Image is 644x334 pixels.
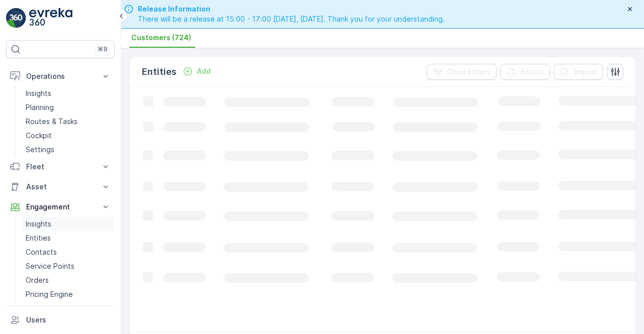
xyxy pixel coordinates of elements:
button: Clear Filters [427,64,497,80]
img: logo_light-DOdMpM7g.png [29,8,72,28]
a: Pricing Engine [22,287,115,301]
a: Users [6,310,115,330]
a: Routes & Tasks [22,115,115,129]
p: Contacts [26,247,57,257]
span: Customers (724) [131,33,191,43]
p: Routes & Tasks [26,117,77,127]
p: Insights [26,88,51,98]
span: There will be a release at 15:00 - 17:00 [DATE], [DATE]. Thank you for your understanding. [138,14,445,24]
p: Insights [26,219,51,229]
span: Release Information [138,4,445,14]
a: Service Points [22,259,115,273]
button: Operations [6,66,115,86]
p: Users [26,315,111,325]
button: Export [501,64,550,80]
a: Insights [22,86,115,100]
button: Asset [6,177,115,197]
p: Cockpit [26,131,52,141]
p: Import [574,67,597,77]
p: ⌘B [98,45,108,53]
button: Engagement [6,197,115,217]
p: Entities [142,65,177,79]
p: Planning [26,102,54,113]
p: Settings [26,145,54,155]
p: Service Points [26,261,74,271]
p: Pricing Engine [26,289,73,299]
button: Fleet [6,157,115,177]
a: Insights [22,217,115,231]
button: Import [554,64,603,80]
button: Add [179,65,215,77]
p: Engagement [26,202,95,212]
a: Orders [22,273,115,287]
a: Entities [22,231,115,245]
p: Export [521,67,544,77]
p: Operations [26,71,95,81]
a: Contacts [22,245,115,259]
p: Clear Filters [447,67,491,77]
p: Entities [26,233,51,243]
p: Add [197,66,211,76]
img: logo [6,8,26,28]
p: Orders [26,275,49,285]
p: Fleet [26,162,95,172]
a: Cockpit [22,129,115,143]
a: Settings [22,143,115,157]
p: Asset [26,182,95,192]
a: Planning [22,100,115,115]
